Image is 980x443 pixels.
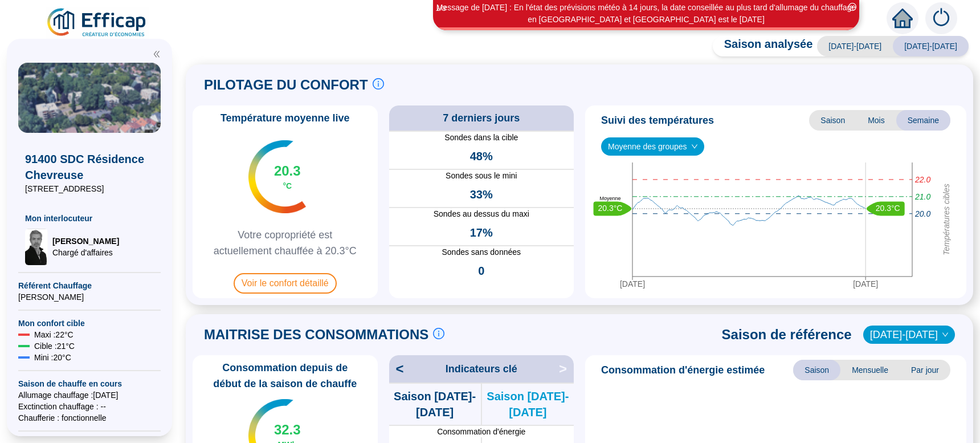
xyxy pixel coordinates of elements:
[283,180,292,192] span: °C
[18,280,161,291] span: Référent Chauffage
[274,421,301,439] span: 32.3
[601,362,765,378] span: Consommation d'énergie estimée
[214,110,357,126] span: Température moyenne live
[204,76,368,94] span: PILOTAGE DU CONFORT
[153,50,161,58] span: double-left
[52,235,119,247] span: [PERSON_NAME]
[435,2,857,26] div: Message de [DATE] : En l'état des prévisions météo à 14 jours, la date conseillée au plus tard d'...
[204,326,428,344] span: MAITRISE DES CONSOMMATIONS
[840,360,900,380] span: Mensuelle
[389,426,574,437] span: Consommation d'énergie
[248,140,306,213] img: indicateur températures
[893,36,969,56] span: [DATE]-[DATE]
[470,148,493,164] span: 48%
[34,352,71,363] span: Mini : 20 °C
[848,3,856,11] span: close-circle
[389,170,574,182] span: Sondes sous le mini
[601,112,714,128] span: Suivi des températures
[389,132,574,144] span: Sondes dans la cible
[25,213,154,224] span: Mon interlocuteur
[389,246,574,258] span: Sondes sans données
[853,279,878,288] tspan: [DATE]
[793,360,840,380] span: Saison
[274,162,301,180] span: 20.3
[722,326,852,344] span: Saison de référence
[197,360,373,392] span: Consommation depuis de début de la saison de chauffe
[608,138,697,155] span: Moyenne des groupes
[18,318,161,329] span: Mon confort cible
[470,186,493,202] span: 33%
[34,340,75,352] span: Cible : 21 °C
[598,204,623,213] text: 20.3°C
[914,192,930,201] tspan: 21.0
[900,360,950,380] span: Par jour
[478,263,484,279] span: 0
[856,110,896,131] span: Mois
[433,328,444,339] span: info-circle
[691,143,698,150] span: down
[34,329,73,340] span: Maxi : 22 °C
[25,229,48,265] img: Chargé d'affaires
[482,388,574,420] span: Saison [DATE]-[DATE]
[896,110,950,131] span: Semaine
[18,412,161,424] span: Chaufferie : fonctionnelle
[914,209,930,218] tspan: 20.0
[18,401,161,412] span: Exctinction chauffage : --
[389,360,404,378] span: <
[559,360,574,378] span: >
[373,78,384,90] span: info-circle
[389,208,574,220] span: Sondes au dessus du maxi
[18,389,161,401] span: Allumage chauffage : [DATE]
[817,36,893,56] span: [DATE]-[DATE]
[446,361,517,377] span: Indicateurs clé
[197,227,373,259] span: Votre copropriété est actuellement chauffée à 20.3°C
[914,175,930,184] tspan: 22.0
[18,378,161,389] span: Saison de chauffe en cours
[620,279,645,288] tspan: [DATE]
[470,225,493,241] span: 17%
[713,36,813,56] span: Saison analysée
[942,184,951,255] tspan: Températures cibles
[599,196,620,201] text: Moyenne
[389,388,481,420] span: Saison [DATE]-[DATE]
[809,110,856,131] span: Saison
[25,183,154,194] span: [STREET_ADDRESS]
[892,8,913,29] span: home
[876,204,900,213] text: 20.3°C
[436,4,446,13] i: 1 / 3
[443,110,520,126] span: 7 derniers jours
[870,326,948,343] span: 2022-2023
[942,331,949,338] span: down
[52,247,119,258] span: Chargé d'affaires
[925,2,957,34] img: alerts
[46,7,149,39] img: efficap energie logo
[18,291,161,303] span: [PERSON_NAME]
[234,273,337,294] span: Voir le confort détaillé
[25,151,154,183] span: 91400 SDC Résidence Chevreuse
